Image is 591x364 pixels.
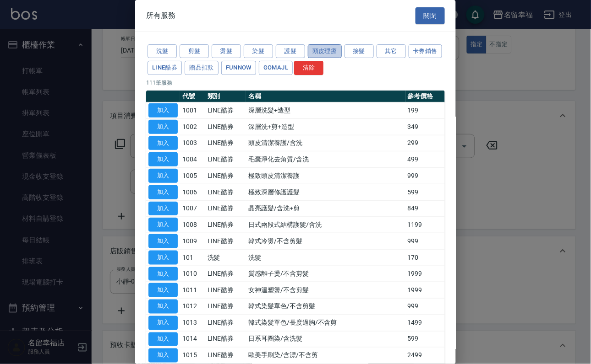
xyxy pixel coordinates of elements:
[148,202,178,216] button: 加入
[205,315,246,331] td: LINE酷券
[148,44,177,59] button: 洗髮
[205,135,246,151] td: LINE酷券
[180,282,205,299] td: 1011
[148,251,178,265] button: 加入
[405,233,445,250] td: 999
[148,267,178,281] button: 加入
[148,332,178,347] button: 加入
[405,91,445,102] th: 參考價格
[246,266,405,282] td: 質感離子燙/不含剪髮
[276,44,305,59] button: 護髮
[180,217,205,233] td: 1008
[205,168,246,184] td: LINE酷券
[246,249,405,266] td: 洗髮
[416,7,445,24] button: 關閉
[148,120,178,134] button: 加入
[246,102,405,119] td: 深層洗髮+造型
[180,135,205,151] td: 1003
[405,168,445,184] td: 999
[246,168,405,184] td: 極致頭皮清潔養護
[405,184,445,200] td: 599
[205,102,246,119] td: LINE酷券
[148,136,178,150] button: 加入
[205,233,246,250] td: LINE酷券
[205,184,246,200] td: LINE酷券
[405,151,445,168] td: 499
[146,79,445,87] p: 111 筆服務
[148,283,178,297] button: 加入
[180,91,205,102] th: 代號
[405,118,445,135] td: 349
[146,11,175,20] span: 所有服務
[405,348,445,364] td: 2499
[180,315,205,331] td: 1013
[405,315,445,331] td: 1499
[205,118,246,135] td: LINE酷券
[148,316,178,330] button: 加入
[148,152,178,166] button: 加入
[180,184,205,200] td: 1006
[205,217,246,233] td: LINE酷券
[409,44,443,59] button: 卡券銷售
[246,217,405,233] td: 日式兩段式結構護髮/含洗
[180,299,205,315] td: 1012
[405,282,445,299] td: 1999
[180,331,205,348] td: 1014
[180,118,205,135] td: 1002
[246,135,405,151] td: 頭皮清潔養護/含洗
[246,118,405,135] td: 深層洗+剪+造型
[180,348,205,364] td: 1015
[246,282,405,299] td: 女神溫塑燙/不含剪髮
[148,300,178,314] button: 加入
[405,249,445,266] td: 170
[221,61,256,75] button: FUNNOW
[244,44,273,59] button: 染髮
[405,331,445,348] td: 599
[205,299,246,315] td: LINE酷券
[405,200,445,217] td: 849
[185,61,219,75] button: 贈品扣款
[246,331,405,348] td: 日系耳圈染/含洗髮
[148,103,178,118] button: 加入
[405,217,445,233] td: 1199
[148,218,178,232] button: 加入
[180,249,205,266] td: 101
[205,331,246,348] td: LINE酷券
[294,61,323,75] button: 清除
[148,348,178,363] button: 加入
[180,44,209,59] button: 剪髮
[405,102,445,119] td: 199
[246,315,405,331] td: 韓式染髮單色/長度過胸/不含剪
[180,102,205,119] td: 1001
[405,266,445,282] td: 1999
[246,151,405,168] td: 毛囊淨化去角質/含洗
[405,299,445,315] td: 999
[180,200,205,217] td: 1007
[377,44,406,59] button: 其它
[148,234,178,248] button: 加入
[205,348,246,364] td: LINE酷券
[205,282,246,299] td: LINE酷券
[246,299,405,315] td: 韓式染髮單色/不含剪髮
[212,44,241,59] button: 燙髮
[180,266,205,282] td: 1010
[308,44,342,59] button: 頭皮理療
[246,233,405,250] td: 韓式冷燙/不含剪髮
[148,185,178,199] button: 加入
[405,135,445,151] td: 299
[205,200,246,217] td: LINE酷券
[246,348,405,364] td: 歐美手刷染/含漂/不含剪
[205,249,246,266] td: 洗髮
[246,184,405,200] td: 極致深層修護護髮
[205,266,246,282] td: LINE酷券
[259,61,293,75] button: GOMAJL
[148,169,178,183] button: 加入
[205,91,246,102] th: 類別
[180,233,205,250] td: 1009
[148,61,182,75] button: LINE酷券
[246,91,405,102] th: 名稱
[180,151,205,168] td: 1004
[345,44,374,59] button: 接髮
[246,200,405,217] td: 晶亮護髮/含洗+剪
[205,151,246,168] td: LINE酷券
